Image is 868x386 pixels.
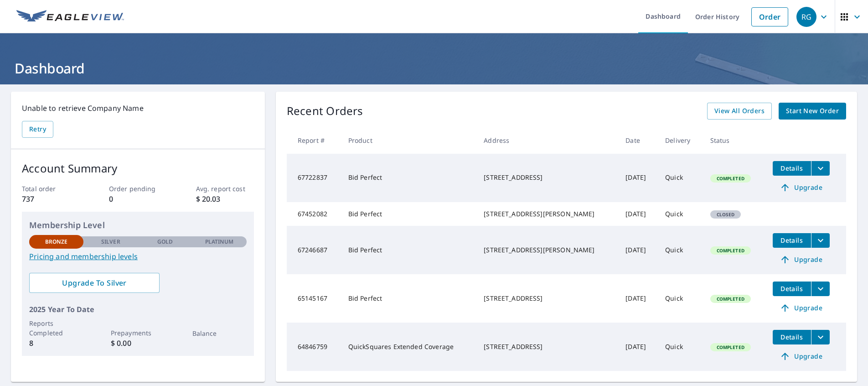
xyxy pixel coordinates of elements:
[157,238,173,246] p: Gold
[287,202,341,226] td: 67452082
[192,329,247,338] p: Balance
[29,124,46,135] span: Retry
[658,202,703,226] td: Quick
[341,127,477,154] th: Product
[773,349,830,364] a: Upgrade
[22,103,254,114] p: Unable to retrieve Company Name
[711,211,740,218] span: Closed
[773,301,830,315] a: Upgrade
[786,105,839,117] span: Start New Order
[811,330,830,344] button: filesDropdownBtn-64846759
[29,251,247,262] a: Pricing and membership levels
[196,184,254,193] p: Avg. report cost
[773,180,830,195] a: Upgrade
[287,154,341,202] td: 67722837
[773,233,811,248] button: detailsBtn-67246687
[778,284,806,293] span: Details
[29,273,160,293] a: Upgrade To Silver
[484,294,611,303] div: [STREET_ADDRESS]
[287,226,341,274] td: 67246687
[714,105,765,117] span: View All Orders
[703,127,765,154] th: Status
[29,304,247,315] p: 2025 Year To Date
[341,226,477,274] td: Bid Perfect
[36,278,152,288] span: Upgrade To Silver
[29,338,83,349] p: 8
[778,333,806,341] span: Details
[111,328,165,338] p: Prepayments
[811,282,830,296] button: filesDropdownBtn-65145167
[11,59,857,78] h1: Dashboard
[778,254,824,265] span: Upgrade
[796,7,816,27] div: RG
[711,175,750,182] span: Completed
[773,330,811,344] button: detailsBtn-64846759
[341,274,477,323] td: Bid Perfect
[618,323,658,371] td: [DATE]
[711,247,750,254] span: Completed
[287,274,341,323] td: 65145167
[22,121,53,138] button: Retry
[341,154,477,202] td: Bid Perfect
[111,338,165,349] p: $ 0.00
[778,164,806,172] span: Details
[658,323,703,371] td: Quick
[287,323,341,371] td: 64846759
[618,154,658,202] td: [DATE]
[618,127,658,154] th: Date
[711,296,750,302] span: Completed
[109,193,167,204] p: 0
[29,219,247,231] p: Membership Level
[773,282,811,296] button: detailsBtn-65145167
[109,184,167,193] p: Order pending
[778,182,824,193] span: Upgrade
[22,193,80,204] p: 737
[484,342,611,351] div: [STREET_ADDRESS]
[707,103,772,120] a: View All Orders
[618,202,658,226] td: [DATE]
[773,252,830,267] a: Upgrade
[658,226,703,274] td: Quick
[101,238,120,246] p: Silver
[341,323,477,371] td: QuickSquares Extended Coverage
[658,127,703,154] th: Delivery
[658,274,703,323] td: Quick
[658,154,703,202] td: Quick
[711,344,750,350] span: Completed
[484,209,611,219] div: [STREET_ADDRESS][PERSON_NAME]
[811,233,830,248] button: filesDropdownBtn-67246687
[341,202,477,226] td: Bid Perfect
[22,160,254,177] p: Account Summary
[196,193,254,204] p: $ 20.03
[618,226,658,274] td: [DATE]
[205,238,234,246] p: Platinum
[811,161,830,176] button: filesDropdownBtn-67722837
[16,10,124,24] img: EV Logo
[484,245,611,255] div: [STREET_ADDRESS][PERSON_NAME]
[22,184,80,193] p: Total order
[287,127,341,154] th: Report #
[751,7,788,26] a: Order
[287,103,363,120] p: Recent Orders
[618,274,658,323] td: [DATE]
[45,238,68,246] p: Bronze
[778,303,824,313] span: Upgrade
[476,127,618,154] th: Address
[773,161,811,176] button: detailsBtn-67722837
[779,103,846,120] a: Start New Order
[778,351,824,362] span: Upgrade
[29,318,83,338] p: Reports Completed
[778,236,806,245] span: Details
[484,173,611,182] div: [STREET_ADDRESS]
